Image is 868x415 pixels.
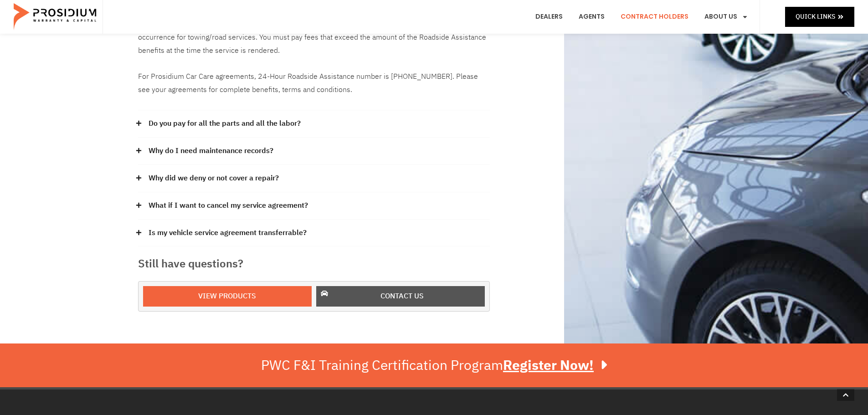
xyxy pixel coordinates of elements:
a: Why did we deny or not cover a repair? [149,172,279,185]
span: Contact us [380,290,424,303]
h3: Still have questions? [138,256,490,272]
div: What if I want to cancel my service agreement? [138,192,490,220]
div: Do you pay for all the parts and all the labor? [138,110,490,138]
a: Why do I need maintenance records? [149,144,273,158]
a: Do you pay for all the parts and all the labor? [149,117,301,130]
div: Why did we deny or not cover a repair? [138,165,490,192]
a: Contact us [316,286,485,307]
span: Quick Links [796,11,835,22]
div: PWC F&I Training Certification Program [261,357,607,374]
span: View Products [198,290,256,303]
u: Register Now! [503,355,594,375]
a: What if I want to cancel my service agreement? [149,199,308,212]
a: Is my vehicle service agreement transferrable? [149,226,307,240]
a: Quick Links [785,7,854,26]
div: Is my vehicle service agreement transferrable? [138,220,490,247]
p: 24-Hour Roadside Assistance [PHONE_NUMBER] is a benefit of your Prosidium Auto Care agreement. In... [138,5,490,97]
a: View Products [143,286,312,307]
div: Why do I need maintenance records? [138,138,490,165]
